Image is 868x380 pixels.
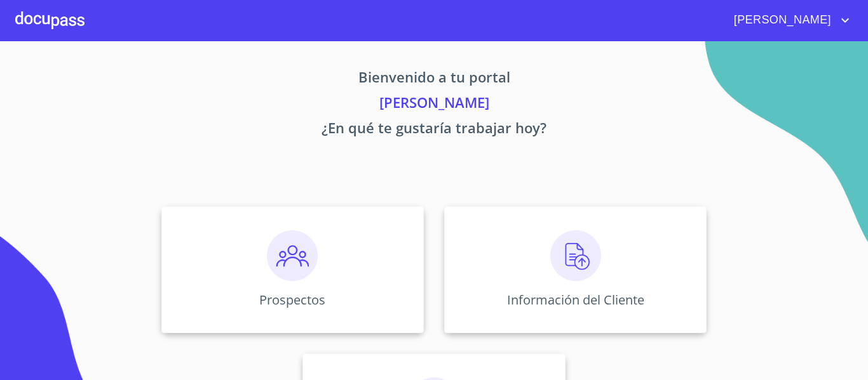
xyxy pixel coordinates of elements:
[43,92,825,117] p: [PERSON_NAME]
[550,230,601,281] img: carga.png
[507,291,644,308] p: Información del Cliente
[43,117,825,143] p: ¿En qué te gustaría trabajar hoy?
[259,291,325,308] p: Prospectos
[724,10,837,30] span: [PERSON_NAME]
[267,230,318,281] img: prospectos.png
[724,10,853,30] button: account of current user
[43,67,825,92] p: Bienvenido a tu portal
